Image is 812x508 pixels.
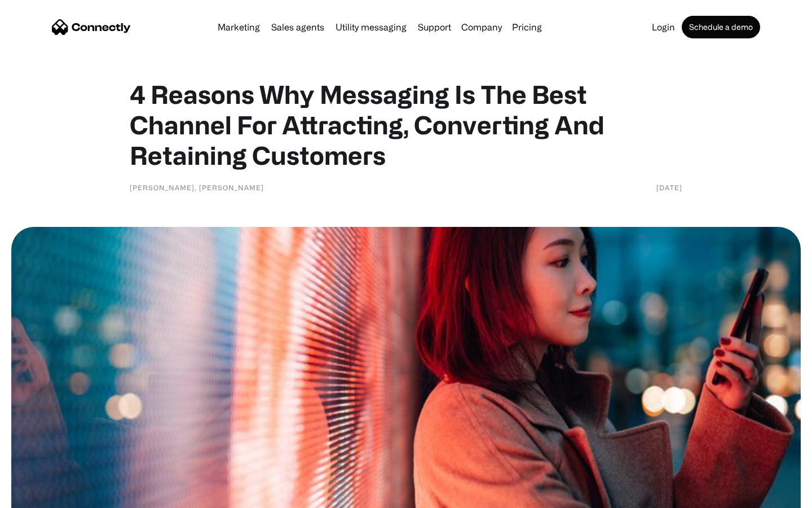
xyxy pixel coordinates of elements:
ul: Language list [23,488,68,504]
a: Utility messaging [331,23,411,32]
a: Login [647,23,679,32]
a: Marketing [213,23,264,32]
div: [DATE] [656,182,682,193]
a: Pricing [507,23,546,32]
div: [PERSON_NAME], [PERSON_NAME] [130,182,264,193]
h1: 4 Reasons Why Messaging Is The Best Channel For Attracting, Converting And Retaining Customers [130,79,682,170]
a: Support [413,23,456,32]
aside: Language selected: English [11,488,68,504]
a: Schedule a demo [682,16,760,38]
div: Company [461,19,502,35]
a: Sales agents [267,23,329,32]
